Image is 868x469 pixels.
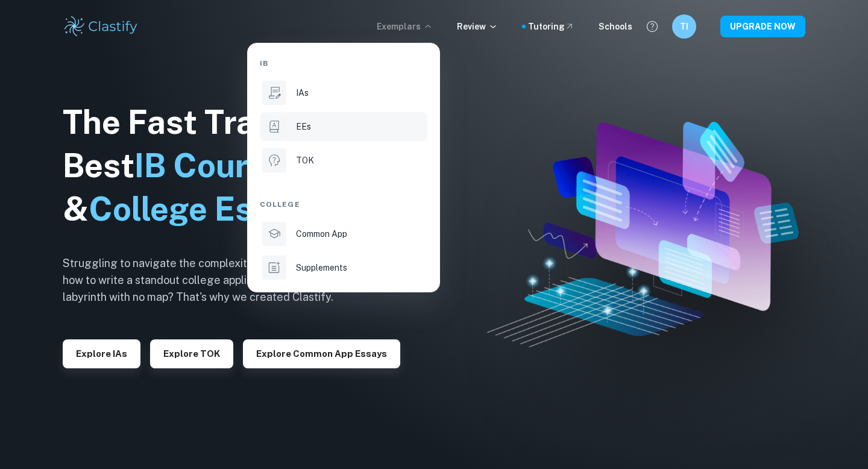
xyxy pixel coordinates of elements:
a: IAs [260,78,427,107]
span: IB [260,58,268,69]
p: EEs [296,120,311,133]
p: TOK [296,154,314,167]
p: Common App [296,227,347,241]
a: TOK [260,146,427,175]
p: Supplements [296,261,347,274]
a: Supplements [260,253,427,282]
a: Common App [260,219,427,248]
a: EEs [260,112,427,141]
p: IAs [296,86,309,99]
span: College [260,199,300,210]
